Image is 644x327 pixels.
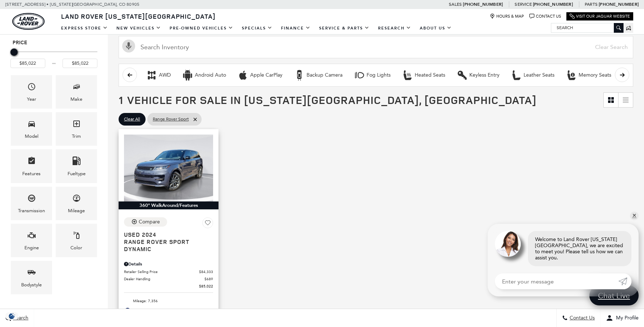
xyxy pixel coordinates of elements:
button: scroll right [615,68,629,82]
span: Service [515,2,532,7]
button: Heated SeatsHeated Seats [398,68,449,83]
span: $689 [204,276,213,282]
a: $85,022 [124,283,213,289]
div: FeaturesFeatures [11,149,52,183]
span: Color [72,229,81,244]
a: New Vehicles [112,22,165,35]
div: Price [10,46,97,68]
div: Pricing Details - Range Rover Sport Dynamic [124,261,213,267]
div: ModelModel [11,112,52,146]
input: Search [551,23,623,32]
div: Engine [24,244,39,252]
a: Submit [618,273,631,289]
li: Mileage: 7,356 [124,296,213,306]
span: Model [27,118,36,132]
div: Apple CarPlay [250,72,282,78]
svg: Click to toggle on voice search [122,40,135,53]
a: Finance [277,22,315,35]
span: Range Rover Sport [153,115,189,124]
div: Make [70,95,82,103]
div: MileageMileage [56,187,97,220]
span: Retailer Selling Price [124,269,199,274]
a: [STREET_ADDRESS] • [US_STATE][GEOGRAPHIC_DATA], CO 80905 [5,2,139,7]
span: Trim [72,118,81,132]
button: scroll left [123,68,137,82]
div: Android Auto [182,70,193,81]
button: Save Vehicle [202,217,213,231]
span: Features [27,155,36,169]
button: Keyless EntryKeyless Entry [453,68,503,83]
a: [PHONE_NUMBER] [533,1,573,7]
img: Land Rover [12,13,45,30]
nav: Main Navigation [57,22,456,35]
div: Welcome to Land Rover [US_STATE][GEOGRAPHIC_DATA], we are excited to meet you! Please tell us how... [528,231,631,266]
input: Minimum [10,59,45,68]
span: Bodystyle [27,266,36,281]
img: 2024 Land Rover Range Rover Sport Dynamic [124,135,213,201]
a: Service & Parts [315,22,374,35]
span: $85,022 [199,283,213,289]
a: Retailer Selling Price $84,333 [124,269,213,274]
div: 360° WalkAround/Features [119,201,218,209]
div: Backup Camera [294,70,305,81]
div: AWD [146,70,157,81]
div: Android Auto [195,72,226,78]
span: Range Rover Sport Dynamic [124,238,208,253]
span: Year [27,81,36,95]
span: $84,333 [199,269,213,274]
a: Land Rover [US_STATE][GEOGRAPHIC_DATA] [57,12,220,21]
input: Search Inventory [119,36,633,58]
div: Backup Camera [307,72,342,78]
span: Fueltype [72,155,81,169]
div: EngineEngine [11,224,52,257]
input: Enter your message [495,273,618,289]
span: My Profile [613,315,639,321]
a: Research [374,22,415,35]
span: Used 2024 [124,231,208,238]
button: Open user profile menu [601,309,644,327]
span: Sales [449,2,462,7]
button: Memory SeatsMemory Seats [562,68,615,83]
a: Hours & Map [490,14,524,19]
img: Opt-Out Icon [4,312,20,320]
div: Fueltype [68,170,86,178]
section: Click to Open Cookie Consent Modal [4,312,20,320]
div: Heated Seats [402,70,413,81]
div: Compare [139,219,160,225]
a: [PHONE_NUMBER] [463,1,503,7]
div: Leather Seats [511,70,522,81]
div: Apple CarPlay [238,70,248,81]
a: Visit Our Jaguar Website [570,14,630,19]
span: Engine [27,229,36,244]
a: Specials [238,22,277,35]
div: Mileage [68,207,85,215]
div: Trim [72,132,81,140]
button: Apple CarPlayApple CarPlay [234,68,286,83]
span: Make [72,81,81,95]
a: Pre-Owned Vehicles [165,22,238,35]
a: Contact Us [529,14,561,19]
div: TransmissionTransmission [11,187,52,220]
div: FueltypeFueltype [56,149,97,183]
span: Dealer Handling [124,276,204,282]
span: Contact Us [568,315,595,321]
span: Parts [585,2,598,7]
button: AWDAWD [142,68,175,83]
span: Exterior: Varesine Blue Metallic [133,307,213,314]
div: Fog Lights [354,70,365,81]
img: Agent profile photo [495,231,521,257]
button: Leather SeatsLeather Seats [507,68,558,83]
button: Android AutoAndroid Auto [178,68,230,83]
span: Land Rover [US_STATE][GEOGRAPHIC_DATA] [61,12,216,21]
div: Year [27,95,36,103]
div: YearYear [11,75,52,109]
div: Maximum Price [10,49,18,56]
a: Used 2024Range Rover Sport Dynamic [124,231,213,253]
a: [PHONE_NUMBER] [599,1,639,7]
div: BodystyleBodystyle [11,261,52,294]
span: Clear All [124,115,140,124]
div: TrimTrim [56,112,97,146]
div: MakeMake [56,75,97,109]
input: Maximum [63,59,97,68]
div: Bodystyle [21,281,42,289]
